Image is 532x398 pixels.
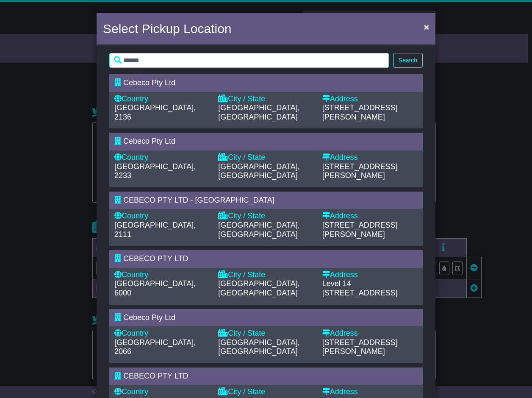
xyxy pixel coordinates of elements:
[114,153,210,162] div: Country
[322,103,398,121] span: [STREET_ADDRESS][PERSON_NAME]
[218,212,313,221] div: City / State
[114,270,210,280] div: Country
[322,95,418,104] div: Address
[322,329,418,338] div: Address
[218,338,299,356] span: [GEOGRAPHIC_DATA], [GEOGRAPHIC_DATA]
[322,221,398,239] span: [STREET_ADDRESS][PERSON_NAME]
[322,289,398,297] span: [STREET_ADDRESS]
[123,254,188,263] span: CEBECO PTY LTD
[114,329,210,338] div: Country
[218,387,313,397] div: City / State
[322,270,418,280] div: Address
[114,95,210,104] div: Country
[218,279,299,297] span: [GEOGRAPHIC_DATA], [GEOGRAPHIC_DATA]
[424,22,429,32] span: ×
[123,313,175,322] span: Cebeco Pty Ltd
[322,338,398,356] span: [STREET_ADDRESS][PERSON_NAME]
[114,221,196,239] span: [GEOGRAPHIC_DATA], 2111
[123,372,188,380] span: CEBECO PTY LTD
[322,387,418,397] div: Address
[322,279,351,288] span: Level 14
[114,338,196,356] span: [GEOGRAPHIC_DATA], 2066
[103,19,232,38] h4: Select Pickup Location
[114,279,196,297] span: [GEOGRAPHIC_DATA], 6000
[114,103,196,121] span: [GEOGRAPHIC_DATA], 2136
[218,103,299,121] span: [GEOGRAPHIC_DATA], [GEOGRAPHIC_DATA]
[218,95,313,104] div: City / State
[322,212,418,221] div: Address
[114,387,210,397] div: Country
[218,162,299,180] span: [GEOGRAPHIC_DATA], [GEOGRAPHIC_DATA]
[322,153,418,162] div: Address
[218,329,313,338] div: City / State
[114,162,196,180] span: [GEOGRAPHIC_DATA], 2233
[218,270,313,280] div: City / State
[218,221,299,239] span: [GEOGRAPHIC_DATA], [GEOGRAPHIC_DATA]
[322,162,398,180] span: [STREET_ADDRESS][PERSON_NAME]
[218,153,313,162] div: City / State
[123,196,274,204] span: CEBECO PTY LTD - [GEOGRAPHIC_DATA]
[123,137,175,145] span: Cebeco Pty Ltd
[420,18,433,36] button: Close
[123,78,175,87] span: Cebeco Pty Ltd
[393,53,423,68] button: Search
[114,212,210,221] div: Country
